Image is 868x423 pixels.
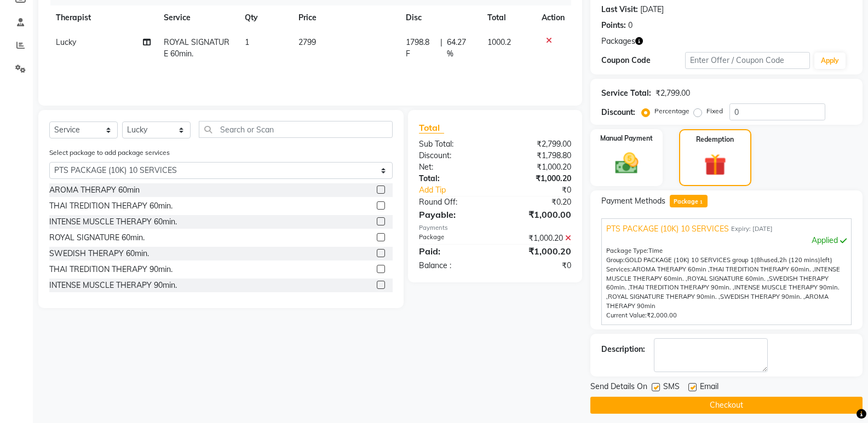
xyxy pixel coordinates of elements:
span: Package [670,195,708,207]
div: INTENSE MUSCLE THERAPY 90min. [49,280,177,291]
span: Group: [606,256,625,264]
th: Disc [399,5,481,30]
div: Coupon Code [601,55,685,66]
span: | [440,37,442,60]
span: Send Details On [590,381,647,395]
label: Percentage [654,106,689,116]
div: Paid: [411,245,495,258]
div: ₹0 [509,184,579,196]
th: Qty [238,5,292,30]
span: ₹2,000.00 [647,311,677,319]
div: THAI TREDITION THERAPY 60min. [49,200,173,212]
button: Checkout [590,397,863,414]
a: Add Tip [411,184,509,196]
th: Price [292,5,399,30]
span: AROMA THERAPY 60min , [632,265,709,273]
span: ROYAL SIGNATURE THERAPY 90min. , [608,293,720,300]
span: 64.27 % [447,37,475,60]
div: AROMA THERAPY 60min [49,184,140,196]
span: INTENSE MUSCLE THERAPY 60min. , [606,265,840,282]
div: Balance : [411,260,495,271]
div: ₹1,000.20 [495,161,579,173]
input: Enter Offer / Coupon Code [685,52,810,69]
th: Therapist [49,5,157,30]
div: Total: [411,173,495,184]
span: Time [648,247,663,254]
div: Package [411,233,495,244]
div: ₹1,000.00 [495,208,579,221]
img: _gift.svg [697,151,733,178]
div: THAI TREDITION THERAPY 90min. [49,264,173,275]
label: Redemption [696,135,734,144]
span: (8h [754,256,764,264]
div: ₹0.20 [495,196,579,208]
span: Total [419,122,444,134]
div: Applied [606,235,847,246]
div: SWEDISH THERAPY 60min. [49,248,149,259]
span: 1000.2 [487,37,511,47]
span: Packages [601,36,635,47]
span: GOLD PACKAGE (10K) 10 SERVICES group 1 [625,256,754,264]
label: Fixed [706,106,723,116]
div: Payments [419,223,571,233]
div: ₹2,799.00 [495,138,579,150]
div: ROYAL SIGNATURE 60min. [49,232,145,244]
span: Expiry: [DATE] [731,224,773,234]
div: Payable: [411,208,495,221]
span: Services: [606,265,632,273]
label: Select package to add package services [49,148,170,158]
span: ROYAL SIGNATURE 60min. [164,37,229,59]
div: ₹1,798.80 [495,150,579,161]
th: Action [535,5,571,30]
div: Description: [601,344,645,355]
div: ₹1,000.20 [495,173,579,184]
span: PTS PACKAGE (10K) 10 SERVICES [606,223,729,235]
span: Lucky [56,37,76,47]
button: Apply [814,53,846,69]
div: Discount: [601,107,635,118]
label: Manual Payment [600,134,653,143]
span: ROYAL SIGNATURE 60min. , [687,275,769,282]
span: 2h (120 mins) [779,256,820,264]
span: Payment Methods [601,195,665,207]
div: Sub Total: [411,138,495,150]
span: 1 [245,37,249,47]
span: Current Value: [606,311,647,319]
div: ₹1,000.20 [495,233,579,244]
div: ₹2,799.00 [656,88,690,99]
div: Round Off: [411,196,495,208]
div: [DATE] [640,4,664,15]
div: ₹0 [495,260,579,271]
span: Package Type: [606,247,648,254]
div: 0 [628,20,633,31]
div: INTENSE MUSCLE THERAPY 60min. [49,216,177,228]
span: 1798.8 F [406,37,436,60]
div: Net: [411,161,495,173]
div: Last Visit: [601,4,638,15]
div: Service Total: [601,88,651,99]
img: _cash.svg [608,150,646,177]
span: SWEDISH THERAPY 90min. , [720,293,805,300]
span: Email [700,381,718,395]
th: Total [481,5,535,30]
span: SMS [663,381,680,395]
span: 1 [698,199,704,206]
div: Points: [601,20,626,31]
div: Discount: [411,150,495,161]
th: Service [157,5,238,30]
input: Search or Scan [199,121,393,138]
span: SWEDISH THERAPY 60min. , [606,275,829,292]
span: THAI TREDITION THERAPY 90min. , [629,283,734,291]
span: THAI TREDITION THERAPY 60min. , [709,265,814,273]
div: ₹1,000.20 [495,245,579,258]
span: used, left) [625,256,832,264]
span: 2799 [298,37,316,47]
